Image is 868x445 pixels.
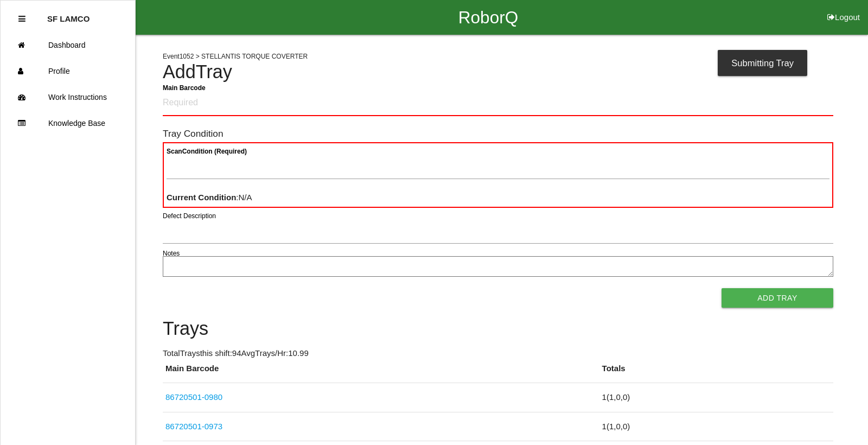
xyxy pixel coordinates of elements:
label: Notes [163,249,180,258]
h6: Tray Condition [163,129,833,139]
td: 1 ( 1 , 0 , 0 ) [599,412,833,441]
label: Defect Description [163,211,216,221]
th: Main Barcode [163,363,599,383]
a: Knowledge Base [1,110,135,136]
p: SF LAMCO [47,6,90,23]
button: Add Tray [722,288,833,308]
p: Total Trays this shift: 94 Avg Trays /Hr: 10.99 [163,347,833,360]
input: Required [163,91,833,116]
a: Dashboard [1,32,135,58]
b: Current Condition [167,193,236,202]
div: Submitting Tray [718,50,807,76]
th: Totals [599,363,833,383]
a: 86720501-0980 [165,392,222,402]
b: Main Barcode [163,84,206,91]
div: Close [18,6,25,32]
h4: Add Tray [163,62,833,82]
b: Scan Condition (Required) [167,148,247,155]
span: Event 1052 > STELLANTIS TORQUE COVERTER [163,53,308,60]
a: Profile [1,58,135,84]
td: 1 ( 1 , 0 , 0 ) [599,383,833,412]
a: Work Instructions [1,84,135,110]
span: : N/A [167,193,252,202]
h4: Trays [163,319,833,339]
a: 86720501-0973 [165,422,222,431]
